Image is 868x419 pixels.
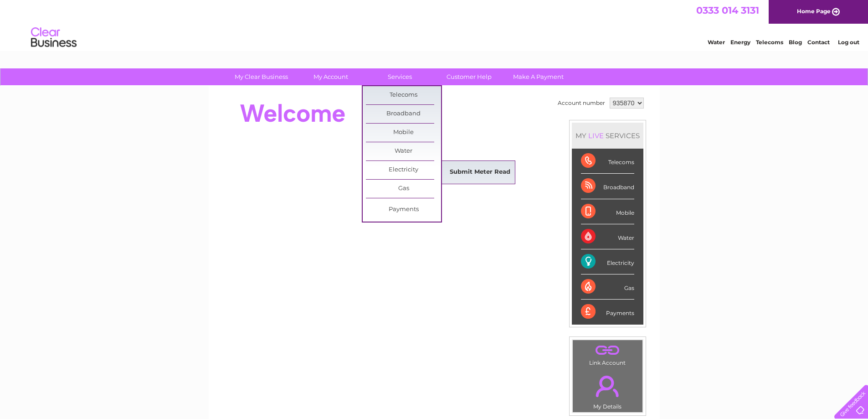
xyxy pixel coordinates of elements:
[572,340,643,368] td: Link Account
[366,124,441,142] a: Mobile
[581,249,634,274] div: Electricity
[807,39,830,46] a: Contact
[572,368,643,413] td: My Details
[581,199,634,224] div: Mobile
[789,39,802,46] a: Blog
[362,68,437,85] a: Services
[575,370,640,402] a: .
[696,5,759,16] a: 0333 014 3131
[581,224,634,249] div: Water
[366,161,441,179] a: Electricity
[442,163,518,181] a: Submit Meter Read
[730,39,750,46] a: Energy
[431,68,507,85] a: Customer Help
[366,142,441,160] a: Water
[756,39,783,46] a: Telecoms
[581,300,634,324] div: Payments
[366,180,441,198] a: Gas
[572,123,643,149] div: MY SERVICES
[581,174,634,199] div: Broadband
[366,105,441,123] a: Broadband
[224,68,299,85] a: My Clear Business
[581,274,634,300] div: Gas
[581,149,634,174] div: Telecoms
[219,5,650,44] div: Clear Business is a trading name of Verastar Limited (registered in [GEOGRAPHIC_DATA] No. 3667643...
[501,68,576,85] a: Make A Payment
[366,201,441,219] a: Payments
[293,68,368,85] a: My Account
[575,342,640,358] a: .
[555,95,607,111] td: Account number
[838,39,859,46] a: Log out
[586,131,606,140] div: LIVE
[31,24,77,52] img: logo.png
[366,86,441,104] a: Telecoms
[708,39,725,46] a: Water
